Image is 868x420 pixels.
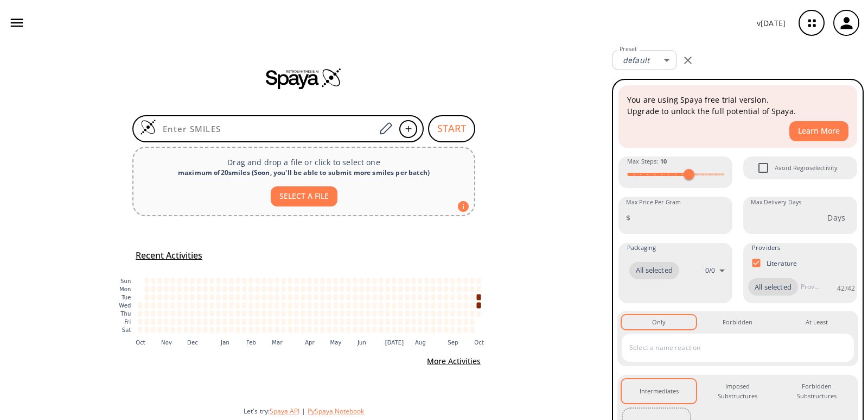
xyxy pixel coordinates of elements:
[244,406,603,416] div: Let's try:
[142,156,465,168] p: Drag and drop a file or click to select one
[652,317,666,327] div: Only
[121,294,131,300] text: Tue
[723,317,752,327] div: Forbidden
[626,198,681,206] label: Max Price Per Gram
[136,250,202,261] h5: Recent Activities
[629,265,679,276] span: All selected
[448,339,458,345] text: Sep
[627,243,656,253] span: Packaging
[806,317,828,327] div: At Least
[415,339,426,345] text: Aug
[423,352,485,372] button: More Activities
[827,212,845,223] p: Days
[428,115,475,142] button: START
[623,55,649,65] em: default
[119,286,131,292] text: Mon
[120,311,131,317] text: Thu
[120,278,131,284] text: Sun
[622,315,696,329] button: Only
[837,284,855,293] p: 42 / 42
[622,379,696,404] button: Intermediates
[305,339,315,345] text: Apr
[640,386,679,396] div: Intermediates
[780,315,854,329] button: At Least
[626,212,630,223] p: $
[700,379,775,404] button: Imposed Substructures
[752,243,780,253] span: Providers
[330,339,341,345] text: May
[705,266,715,275] p: 0 / 0
[627,339,833,356] input: Select a name reaction
[122,327,131,333] text: Sat
[474,339,484,345] text: Oct
[271,186,337,206] button: SELECT A FILE
[798,278,822,296] input: Provider name
[124,319,131,325] text: Fri
[620,45,637,53] label: Preset
[757,17,786,29] p: v [DATE]
[789,121,848,141] button: Learn More
[138,278,481,333] g: cell
[156,123,375,134] input: Enter SMILES
[246,339,256,345] text: Feb
[660,157,667,165] strong: 10
[308,406,364,416] button: PySpaya Notebook
[161,339,172,345] text: Nov
[748,282,798,293] span: All selected
[187,339,198,345] text: Dec
[627,156,667,166] span: Max Steps :
[270,406,299,416] button: Spaya API
[709,381,766,402] div: Imposed Substructures
[220,339,229,345] text: Jan
[780,379,854,404] button: Forbidden Substructures
[775,163,838,173] span: Avoid Regioselectivity
[272,339,283,345] text: Mar
[131,247,207,265] button: Recent Activities
[142,168,465,178] div: maximum of 20 smiles ( Soon, you'll be able to submit more smiles per batch )
[357,339,366,345] text: Jun
[119,278,131,333] g: y-axis tick label
[140,119,156,135] img: Logo Spaya
[136,339,484,345] g: x-axis tick label
[767,259,797,268] p: Literature
[266,67,342,89] img: Spaya logo
[119,303,131,309] text: Wed
[752,156,775,179] span: Avoid Regioselectivity
[627,94,848,117] p: You are using Spaya free trial version. Upgrade to unlock the full potential of Spaya.
[700,315,775,329] button: Forbidden
[385,339,404,345] text: [DATE]
[136,339,145,345] text: Oct
[299,406,308,416] span: |
[788,381,845,402] div: Forbidden Substructures
[751,198,801,206] label: Max Delivery Days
